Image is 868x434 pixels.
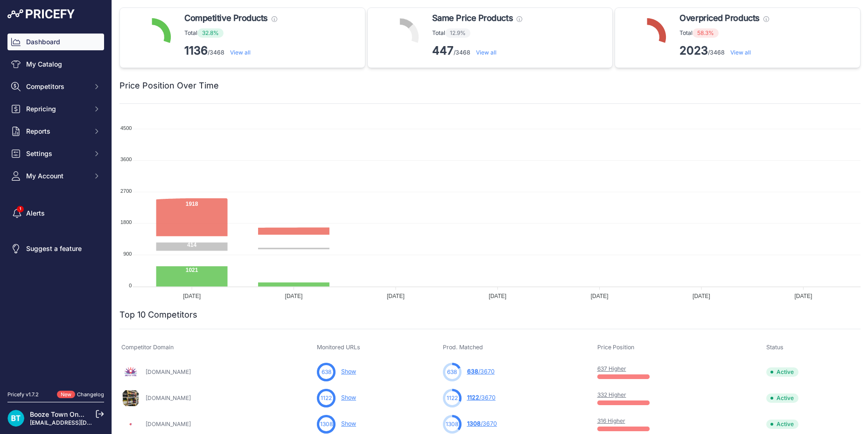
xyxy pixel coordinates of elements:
a: My Catalog [7,56,104,73]
span: 58.3% [693,28,719,38]
a: Show [341,420,356,427]
span: 12.9% [445,28,470,38]
span: Repricing [26,104,87,114]
tspan: 4500 [120,125,132,131]
strong: 1136 [184,44,208,57]
strong: 447 [432,44,454,57]
h2: Price Position Over Time [119,79,219,92]
nav: Sidebar [7,34,104,380]
tspan: [DATE] [489,293,506,299]
span: Settings [26,149,87,158]
tspan: [DATE] [285,293,303,299]
tspan: [DATE] [183,293,201,299]
span: New [57,391,75,399]
a: Booze Town Online [30,410,90,418]
span: Status [766,344,784,351]
span: 1308 [320,420,333,428]
tspan: [DATE] [387,293,405,299]
a: 1308/3670 [467,420,497,427]
tspan: 2700 [120,188,132,194]
span: Same Price Products [432,12,513,25]
img: Pricefy Logo [7,9,75,19]
a: Show [341,394,356,401]
a: [DOMAIN_NAME] [146,420,191,427]
p: /3468 [679,43,769,58]
div: Pricefy v1.7.2 [7,391,39,399]
button: Repricing [7,101,104,117]
span: 1122 [321,394,332,402]
span: Competitive Products [184,12,268,25]
span: Active [766,420,798,429]
span: 1308 [446,420,458,428]
span: Competitor Domain [121,344,174,351]
tspan: 900 [123,251,132,257]
tspan: [DATE] [693,293,710,299]
a: View all [476,49,497,56]
tspan: 3600 [120,156,132,162]
p: /3468 [184,43,277,58]
h2: Top 10 Competitors [119,308,197,321]
a: Changelog [77,391,104,398]
span: Competitors [26,82,87,91]
a: View all [230,49,251,56]
a: [EMAIL_ADDRESS][DOMAIN_NAME] [30,419,127,426]
span: My Account [26,171,87,181]
a: View all [730,49,751,56]
tspan: [DATE] [591,293,609,299]
span: 1308 [467,420,481,427]
p: Total [679,28,769,38]
tspan: 1800 [120,219,132,225]
a: 316 Higher [597,417,625,424]
a: Dashboard [7,34,104,50]
span: Active [766,393,798,403]
a: 332 Higher [597,391,626,398]
span: 1122 [467,394,479,401]
a: Suggest a feature [7,240,104,257]
span: 638 [447,368,457,376]
span: Active [766,367,798,377]
button: Settings [7,145,104,162]
a: 638/3670 [467,368,495,375]
p: Total [432,28,522,38]
span: Overpriced Products [679,12,759,25]
span: Price Position [597,344,634,351]
a: [DOMAIN_NAME] [146,394,191,401]
p: Total [184,28,277,38]
a: Alerts [7,205,104,222]
strong: 2023 [679,44,708,57]
span: Prod. Matched [443,344,483,351]
p: /3468 [432,43,522,58]
a: 1122/3670 [467,394,496,401]
span: 638 [467,368,478,375]
span: 32.8% [197,28,224,38]
span: Monitored URLs [317,344,360,351]
tspan: [DATE] [795,293,812,299]
button: My Account [7,168,104,184]
tspan: 0 [129,283,132,288]
a: Show [341,368,356,375]
button: Competitors [7,78,104,95]
button: Reports [7,123,104,140]
a: 637 Higher [597,365,626,372]
span: Reports [26,127,87,136]
span: 638 [322,368,331,376]
span: 1122 [447,394,458,402]
a: [DOMAIN_NAME] [146,368,191,375]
